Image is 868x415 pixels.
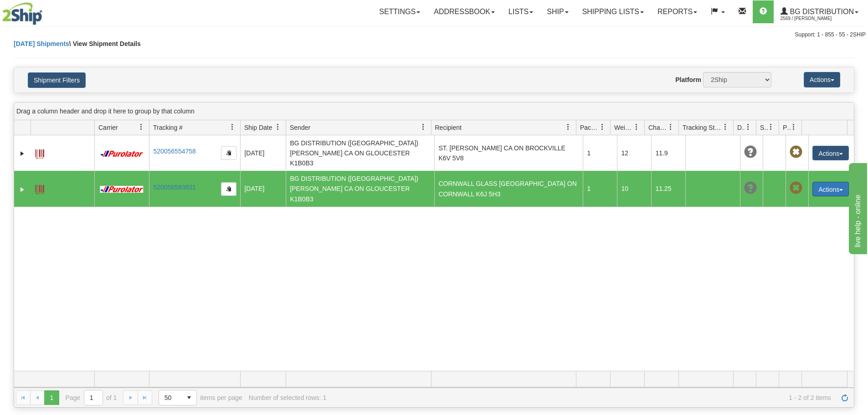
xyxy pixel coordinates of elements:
[774,0,865,23] a: BG Distribution 2569 / [PERSON_NAME]
[182,390,196,405] span: select
[244,123,272,132] span: Ship Date
[98,150,145,157] img: 11 - Purolator
[435,123,462,132] span: Recipient
[737,123,745,132] span: Delivery Status
[372,0,427,23] a: Settings
[159,390,242,405] span: items per page
[812,146,849,160] button: Actions
[804,72,840,87] button: Actions
[434,171,583,206] td: CORNWALL GLASS [GEOGRAPHIC_DATA] ON CORNWALL K6J 5H3
[221,146,236,160] button: Copy to clipboard
[153,184,195,191] a: 520056583831
[14,102,854,120] div: grid grouping header
[66,390,117,405] span: Page of 1
[153,123,183,132] span: Tracking #
[35,145,44,160] a: Label
[744,182,757,195] span: Unknown
[434,135,583,171] td: ST. [PERSON_NAME] CA ON BROCKVILLE K6V 5V8
[333,394,831,401] span: 1 - 2 of 2 items
[790,146,802,159] span: Pickup Not Assigned
[651,171,685,206] td: 11.25
[134,119,149,135] a: Carrier filter column settings
[781,14,849,23] span: 2569 / [PERSON_NAME]
[837,390,852,405] a: Refresh
[812,182,849,196] button: Actions
[847,161,867,254] iframe: chat widget
[648,123,668,132] span: Charge
[35,181,44,195] a: Label
[164,393,176,402] span: 50
[617,171,651,206] td: 10
[240,171,286,206] td: [DATE]
[84,390,103,405] input: Page 1
[580,123,599,132] span: Packages
[159,390,197,405] span: Page sizes drop down
[663,119,678,135] a: Charge filter column settings
[651,0,704,23] a: Reports
[675,75,701,84] label: Platform
[28,72,86,88] button: Shipment Filters
[427,0,502,23] a: Addressbook
[583,135,617,171] td: 1
[575,0,651,23] a: Shipping lists
[617,135,651,171] td: 12
[225,119,240,135] a: Tracking # filter column settings
[595,119,610,135] a: Packages filter column settings
[240,135,286,171] td: [DATE]
[153,148,195,155] a: 520056554758
[98,123,118,132] span: Carrier
[740,119,756,135] a: Delivery Status filter column settings
[290,123,310,132] span: Sender
[2,31,866,39] div: Support: 1 - 855 - 55 - 2SHIP
[7,5,84,16] div: live help - online
[760,123,768,132] span: Shipment Issues
[502,0,540,23] a: Lists
[744,146,757,159] span: Unknown
[783,123,791,132] span: Pickup Status
[14,40,69,47] a: [DATE] Shipments
[718,119,733,135] a: Tracking Status filter column settings
[18,149,27,158] a: Expand
[286,135,434,171] td: BG DISTRIBUTION ([GEOGRAPHIC_DATA]) [PERSON_NAME] CA ON GLOUCESTER K1B0B3
[651,135,685,171] td: 11.9
[69,40,141,47] span: \ View Shipment Details
[788,8,854,15] span: BG Distribution
[18,185,27,194] a: Expand
[540,0,575,23] a: Ship
[416,119,431,135] a: Sender filter column settings
[98,186,145,193] img: 11 - Purolator
[270,119,286,135] a: Ship Date filter column settings
[763,119,779,135] a: Shipment Issues filter column settings
[286,171,434,206] td: BG DISTRIBUTION ([GEOGRAPHIC_DATA]) [PERSON_NAME] CA ON GLOUCESTER K1B0B3
[614,123,633,132] span: Weight
[786,119,801,135] a: Pickup Status filter column settings
[683,123,722,132] span: Tracking Status
[560,119,576,135] a: Recipient filter column settings
[629,119,644,135] a: Weight filter column settings
[44,390,59,405] span: Page 1
[790,182,802,195] span: Pickup Not Assigned
[249,394,326,401] div: Number of selected rows: 1
[583,171,617,206] td: 1
[2,2,42,25] img: logo2569.jpg
[221,182,236,196] button: Copy to clipboard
